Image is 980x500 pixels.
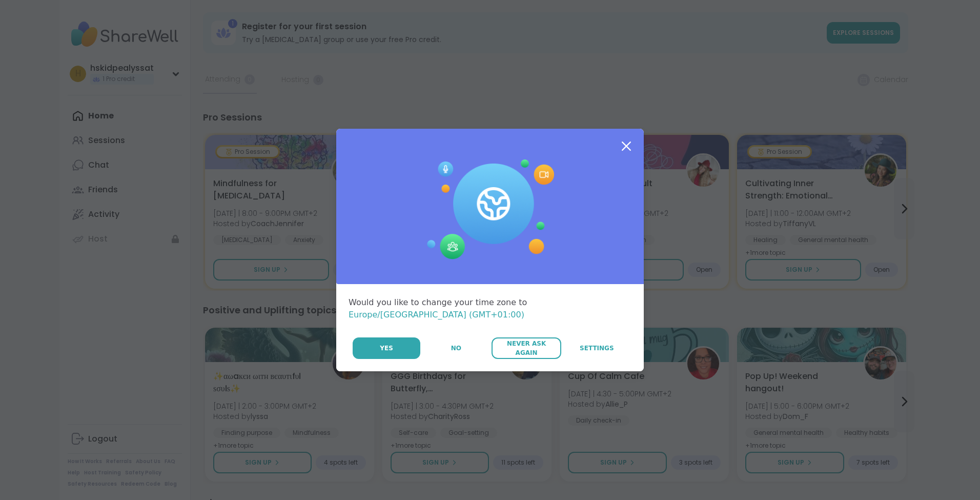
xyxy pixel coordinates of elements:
[497,339,556,357] span: Never Ask Again
[451,344,461,353] span: No
[421,337,491,359] button: No
[562,337,631,359] a: Settings
[380,344,393,353] span: Yes
[353,337,420,359] button: Yes
[426,159,554,260] img: Session Experience
[492,337,561,359] button: Never Ask Again
[580,344,614,353] span: Settings
[349,296,631,321] div: Would you like to change your time zone to
[349,310,524,319] span: Europe/[GEOGRAPHIC_DATA] (GMT+01:00)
